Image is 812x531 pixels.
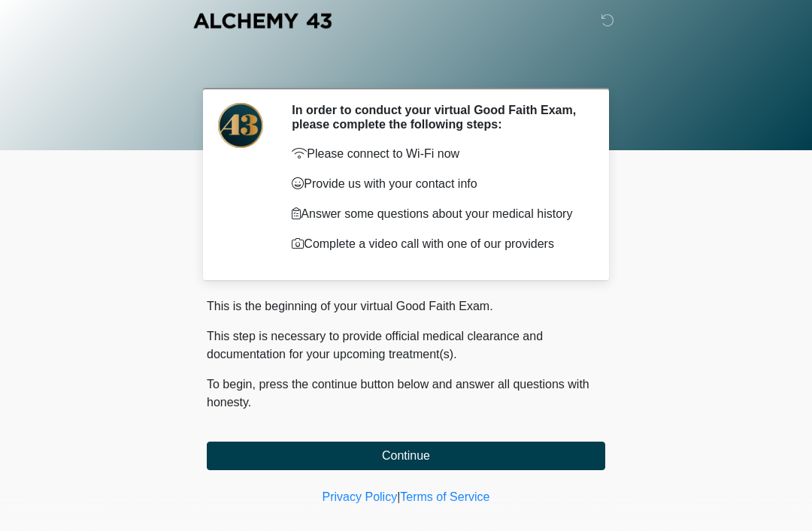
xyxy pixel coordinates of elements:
h1: ‎ ‎ ‎ ‎ [195,54,617,82]
button: Continue [207,442,605,470]
img: Alchemy 43 Logo [192,11,333,30]
p: This is the beginning of your virtual Good Faith Exam. [207,297,605,315]
a: | [397,490,400,503]
a: Terms of Service [400,490,489,503]
p: Complete a video call with one of our providers [292,235,583,253]
a: Privacy Policy [323,490,398,503]
p: Please connect to Wi-Fi now [292,145,583,163]
p: To begin, press the continue button below and answer all questions with honesty. [207,376,605,412]
img: Agent Avatar [218,103,263,148]
p: This step is necessary to provide official medical clearance and documentation for your upcoming ... [207,327,605,364]
h2: In order to conduct your virtual Good Faith Exam, please complete the following steps: [292,103,583,131]
p: Provide us with your contact info [292,175,583,193]
p: Answer some questions about your medical history [292,205,583,223]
